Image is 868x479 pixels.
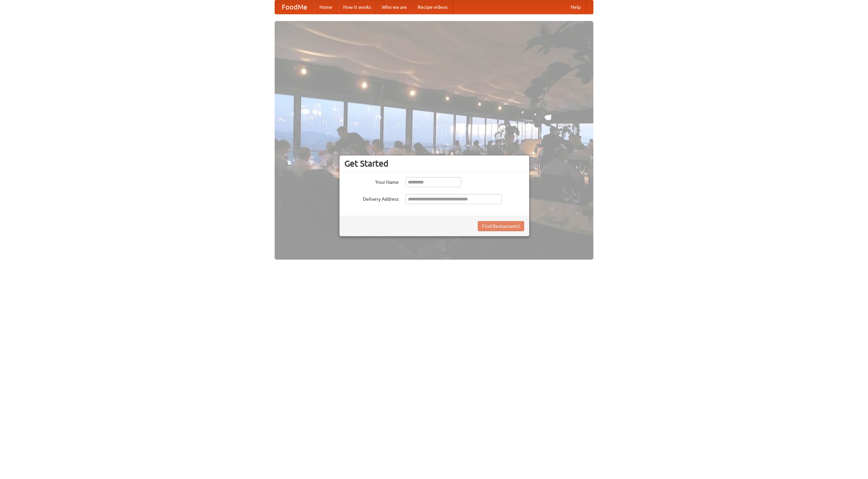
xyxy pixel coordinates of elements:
a: Who we are [376,0,412,14]
label: Delivery Address [344,194,399,202]
a: Home [314,0,338,14]
button: Find Restaurants! [478,221,524,231]
a: How it works [338,0,376,14]
a: FoodMe [275,0,314,14]
label: Your Name [344,177,399,186]
h3: Get Started [344,158,524,169]
a: Help [565,0,586,14]
a: Recipe videos [412,0,453,14]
